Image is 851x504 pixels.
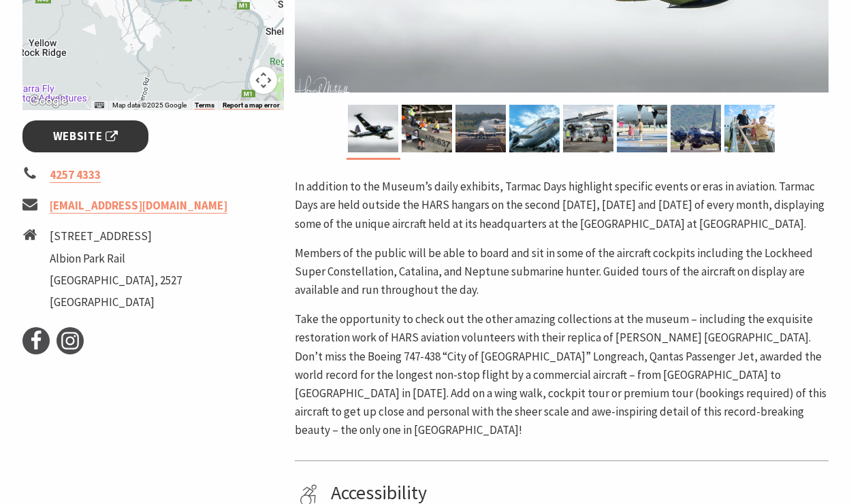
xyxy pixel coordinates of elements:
p: In addition to the Museum’s daily exhibits, Tarmac Days highlight specific events or eras in avia... [295,178,829,233]
img: This air craft holds the record for non stop flight from London to Sydney. Record set in August 198 [455,105,506,152]
li: Albion Park Rail [50,250,182,268]
li: [GEOGRAPHIC_DATA], 2527 [50,271,182,290]
img: VH-OJA [724,105,775,152]
a: Terms (opens in new tab) [195,101,214,110]
img: Google [26,93,71,110]
span: Website [53,127,118,146]
a: [EMAIL_ADDRESS][DOMAIN_NAME] [50,198,227,214]
a: 4257 4333 [50,167,101,183]
a: Website [22,120,148,152]
img: Tarmac days HARS museum [563,105,613,152]
a: Open this area in Google Maps (opens a new window) [26,93,71,110]
span: Map data ©2025 Google [112,101,187,109]
img: Military maritime reconnaissance, patrol and anti-submarine aircraft [671,105,721,152]
img: Plenty to see! [617,105,667,152]
li: [STREET_ADDRESS] [50,227,182,246]
li: [GEOGRAPHIC_DATA] [50,293,182,312]
img: Tarmac days HARS museum [509,105,560,152]
p: Members of the public will be able to board and sit in some of the aircraft cockpits including th... [295,244,829,300]
button: Map camera controls [250,67,277,94]
p: Take the opportunity to check out the other amazing collections at the museum – including the exq... [295,310,829,439]
button: Keyboard shortcuts [95,101,104,110]
a: Report a map error [223,101,280,110]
